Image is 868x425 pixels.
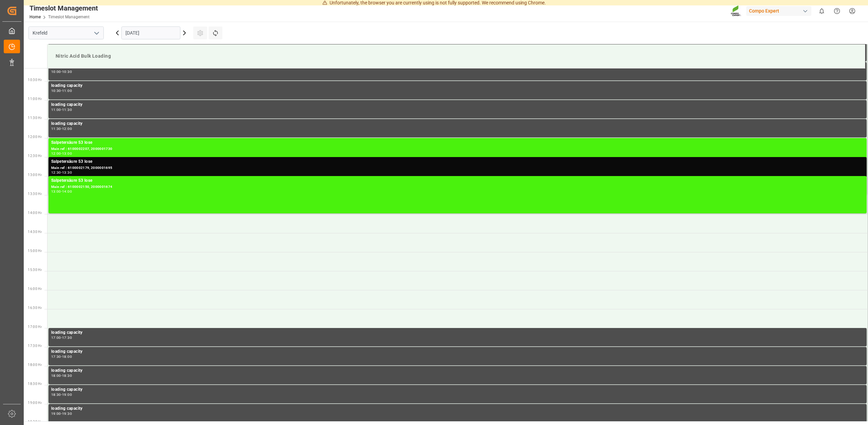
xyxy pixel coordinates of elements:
[51,405,864,412] div: loading capacity
[62,127,72,130] div: 12:00
[51,412,61,415] div: 19:00
[61,190,62,193] div: -
[29,15,41,19] a: Home
[829,3,845,19] button: Help Center
[51,184,864,190] div: Main ref : 6100002150, 2000001674
[51,82,864,89] div: loading capacity
[61,355,62,358] div: -
[62,355,72,358] div: 18:00
[51,177,864,184] div: Salpetersäure 53 lose
[61,412,62,415] div: -
[61,374,62,377] div: -
[746,6,811,16] div: Compo Expert
[28,325,42,329] span: 17:00 Hr
[61,336,62,339] div: -
[62,108,72,111] div: 11:30
[121,26,180,39] input: DD.MM.YYYY
[51,120,864,127] div: loading capacity
[28,192,42,196] span: 13:30 Hr
[61,89,62,92] div: -
[51,146,864,152] div: Main ref : 6100002207, 2000001730
[28,173,42,177] span: 13:00 Hr
[53,50,860,62] div: Nitric Acid Bulk Loading
[62,89,72,92] div: 11:00
[62,171,72,174] div: 13:30
[28,116,42,120] span: 11:30 Hr
[28,382,42,386] span: 18:30 Hr
[28,363,42,367] span: 18:00 Hr
[62,336,72,339] div: 17:30
[51,165,864,171] div: Main ref : 6100002179, 2000001695
[51,171,61,174] div: 12:30
[62,152,72,155] div: 13:00
[62,70,72,73] div: 10:30
[28,154,42,158] span: 12:30 Hr
[28,211,42,215] span: 14:00 Hr
[28,344,42,348] span: 17:30 Hr
[28,287,42,291] span: 16:00 Hr
[731,5,742,17] img: Screenshot%202023-09-29%20at%2010.02.21.png_1712312052.png
[61,127,62,130] div: -
[61,70,62,73] div: -
[51,329,864,336] div: loading capacity
[51,386,864,393] div: loading capacity
[28,78,42,82] span: 10:30 Hr
[28,306,42,310] span: 16:30 Hr
[28,135,42,139] span: 12:00 Hr
[61,393,62,396] div: -
[51,367,864,374] div: loading capacity
[91,28,101,38] button: open menu
[51,348,864,355] div: loading capacity
[51,158,864,165] div: Salpetersäure 53 lose
[61,152,62,155] div: -
[51,89,61,92] div: 10:30
[28,26,104,39] input: Type to search/select
[51,152,61,155] div: 12:00
[28,97,42,101] span: 11:00 Hr
[28,420,42,424] span: 19:30 Hr
[51,374,61,377] div: 18:00
[62,393,72,396] div: 19:00
[28,249,42,253] span: 15:00 Hr
[51,139,864,146] div: Salpetersäure 53 lose
[51,108,61,111] div: 11:00
[51,336,61,339] div: 17:00
[51,190,61,193] div: 13:00
[51,355,61,358] div: 17:30
[61,108,62,111] div: -
[28,268,42,272] span: 15:30 Hr
[28,230,42,234] span: 14:30 Hr
[62,374,72,377] div: 18:30
[51,127,61,130] div: 11:30
[51,393,61,396] div: 18:30
[814,3,829,19] button: show 0 new notifications
[51,101,864,108] div: loading capacity
[61,171,62,174] div: -
[746,4,814,17] button: Compo Expert
[29,3,98,13] div: Timeslot Management
[62,190,72,193] div: 14:00
[51,70,61,73] div: 10:00
[28,401,42,405] span: 19:00 Hr
[62,412,72,415] div: 19:30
